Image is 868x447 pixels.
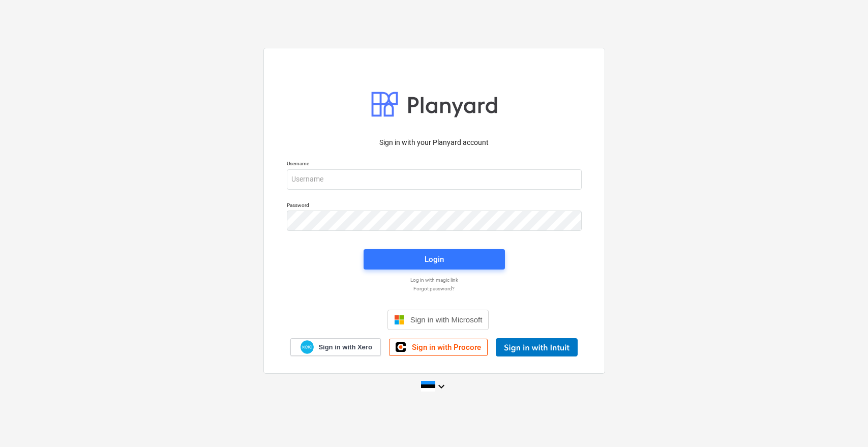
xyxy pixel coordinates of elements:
img: Xero logo [301,340,314,354]
div: Login [425,253,444,266]
p: Username [287,160,582,169]
p: Sign in with your Planyard account [287,137,582,148]
img: Microsoft logo [394,315,404,325]
button: Login [364,249,505,270]
a: Forgot password? [282,285,587,292]
a: Sign in with Procore [389,339,488,356]
a: Sign in with Xero [290,338,381,356]
a: Log in with magic link [282,277,587,283]
i: keyboard_arrow_down [435,380,447,393]
span: Sign in with Microsoft [410,315,483,324]
input: Username [287,169,582,190]
p: Password [287,202,582,211]
span: Sign in with Xero [318,343,372,352]
span: Sign in with Procore [412,343,481,352]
